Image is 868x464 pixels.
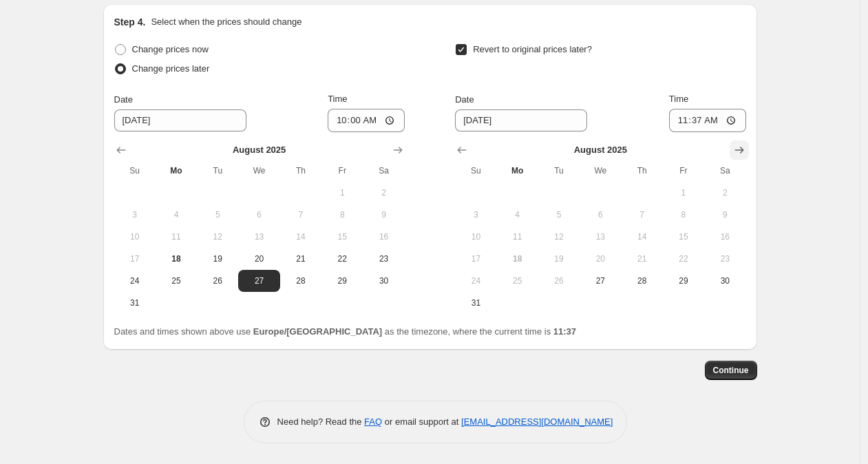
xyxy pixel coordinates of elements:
[161,209,191,220] span: 4
[538,270,580,292] button: Tuesday August 26 2025
[585,275,615,286] span: 27
[114,160,156,182] th: Sunday
[710,275,740,286] span: 30
[580,160,621,182] th: Wednesday
[668,209,699,220] span: 8
[286,165,316,176] span: Th
[553,326,576,337] b: 11:37
[238,226,279,248] button: Wednesday August 13 2025
[473,44,592,54] span: Revert to original prices later?
[502,231,533,242] span: 11
[327,253,357,264] span: 22
[238,204,279,226] button: Wednesday August 6 2025
[202,253,233,264] span: 19
[120,253,150,264] span: 17
[161,165,191,176] span: Mo
[663,270,704,292] button: Friday August 29 2025
[710,209,740,220] span: 9
[580,204,621,226] button: Wednesday August 6 2025
[197,248,238,270] button: Tuesday August 19 2025
[321,270,363,292] button: Friday August 29 2025
[461,275,491,286] span: 24
[455,94,474,105] span: Date
[151,15,301,29] p: Select when the prices should change
[461,253,491,264] span: 17
[388,140,407,160] button: Show next month, September 2025
[120,231,150,242] span: 10
[197,204,238,226] button: Tuesday August 5 2025
[497,270,538,292] button: Monday August 25 2025
[713,365,749,376] span: Continue
[368,253,399,264] span: 23
[363,270,404,292] button: Saturday August 30 2025
[621,226,662,248] button: Thursday August 14 2025
[668,187,699,198] span: 1
[253,326,382,337] b: Europe/[GEOGRAPHIC_DATA]
[238,270,279,292] button: Wednesday August 27 2025
[710,187,740,198] span: 2
[544,253,574,264] span: 19
[161,231,191,242] span: 11
[280,226,321,248] button: Thursday August 14 2025
[244,253,274,264] span: 20
[161,275,191,286] span: 25
[455,248,496,270] button: Sunday August 17 2025
[286,275,316,286] span: 28
[663,160,704,182] th: Friday
[114,270,156,292] button: Sunday August 24 2025
[580,226,621,248] button: Wednesday August 13 2025
[621,270,662,292] button: Thursday August 28 2025
[730,140,749,160] button: Show next month, September 2025
[704,226,745,248] button: Saturday August 16 2025
[368,209,399,220] span: 9
[455,270,496,292] button: Sunday August 24 2025
[621,248,662,270] button: Thursday August 21 2025
[621,160,662,182] th: Thursday
[502,209,533,220] span: 4
[544,231,574,242] span: 12
[455,292,496,314] button: Sunday August 31 2025
[452,140,472,160] button: Show previous month, July 2025
[244,275,274,286] span: 27
[286,209,316,220] span: 7
[238,248,279,270] button: Wednesday August 20 2025
[461,416,613,427] a: [EMAIL_ADDRESS][DOMAIN_NAME]
[321,248,363,270] button: Friday August 22 2025
[669,109,746,132] input: 12:00
[277,416,365,427] span: Need help? Read the
[156,226,197,248] button: Monday August 11 2025
[461,297,491,308] span: 31
[327,231,357,242] span: 15
[704,248,745,270] button: Saturday August 23 2025
[580,270,621,292] button: Wednesday August 27 2025
[286,253,316,264] span: 21
[710,165,740,176] span: Sa
[502,253,533,264] span: 18
[114,248,156,270] button: Sunday August 17 2025
[668,231,699,242] span: 15
[280,204,321,226] button: Thursday August 7 2025
[455,160,496,182] th: Sunday
[286,231,316,242] span: 14
[669,94,688,104] span: Time
[202,165,233,176] span: Tu
[364,416,382,427] a: FAQ
[238,160,279,182] th: Wednesday
[502,165,533,176] span: Mo
[280,160,321,182] th: Thursday
[663,204,704,226] button: Friday August 8 2025
[120,297,150,308] span: 31
[668,253,699,264] span: 22
[368,231,399,242] span: 16
[132,63,210,74] span: Change prices later
[368,187,399,198] span: 2
[626,165,657,176] span: Th
[328,94,347,104] span: Time
[197,270,238,292] button: Tuesday August 26 2025
[544,165,574,176] span: Tu
[585,231,615,242] span: 13
[132,44,209,54] span: Change prices now
[497,204,538,226] button: Monday August 4 2025
[668,165,699,176] span: Fr
[327,209,357,220] span: 8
